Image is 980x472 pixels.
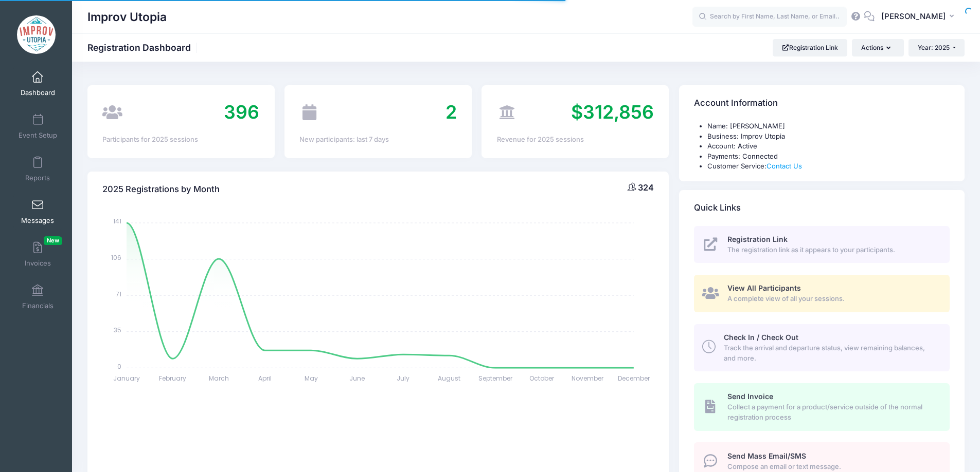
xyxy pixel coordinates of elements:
[694,275,950,312] a: View All Participants A complete view of all your sessions.
[113,374,140,383] tspan: January
[707,141,950,152] li: Account: Active
[773,39,847,56] a: Registration Link
[25,174,50,182] span: Reports
[727,451,806,460] span: Send Mass Email/SMS
[918,44,950,51] span: Year: 2025
[694,383,950,430] a: Send Invoice Collect a payment for a product/service outside of the normal registration process
[707,161,950,172] li: Customer Service:
[497,135,654,145] div: Revenue for 2025 sessions
[116,289,121,298] tspan: 71
[727,402,938,422] span: Collect a payment for a product/service outside of the normal registration process
[707,152,950,162] li: Payments: Connected
[724,343,938,363] span: Track the arrival and departure status, view remaining balances, and more.
[529,374,555,383] tspan: October
[694,324,950,371] a: Check In / Check Out Track the arrival and departure status, view remaining balances, and more.
[572,374,604,383] tspan: November
[478,374,513,383] tspan: September
[224,101,259,123] span: 396
[114,326,121,334] tspan: 35
[13,279,62,315] a: Financials
[727,294,938,304] span: A complete view of all your sessions.
[727,235,788,243] span: Registration Link
[87,5,167,29] h1: Improv Utopia
[694,226,950,263] a: Registration Link The registration link as it appears to your participants.
[727,245,938,255] span: The registration link as it appears to your participants.
[638,182,654,193] span: 324
[707,121,950,131] li: Name: [PERSON_NAME]
[13,66,62,102] a: Dashboard
[111,253,121,262] tspan: 106
[17,15,56,54] img: Improv Utopia
[707,131,950,142] li: Business: Improv Utopia
[87,42,200,53] h1: Registration Dashboard
[349,374,365,383] tspan: June
[727,284,801,292] span: View All Participants
[767,162,802,170] a: Contact Us
[727,392,773,401] span: Send Invoice
[113,217,121,225] tspan: 141
[727,462,938,472] span: Compose an email or text message.
[618,374,650,383] tspan: December
[694,89,778,118] h4: Account Information
[724,333,798,342] span: Check In / Check Out
[159,374,186,383] tspan: February
[908,39,965,56] button: Year: 2025
[299,135,456,145] div: New participants: last 7 days
[21,88,55,97] span: Dashboard
[13,194,62,230] a: Messages
[13,108,62,144] a: Event Setup
[571,101,654,123] span: $312,856
[305,374,318,383] tspan: May
[852,39,903,56] button: Actions
[258,374,272,383] tspan: April
[21,216,54,225] span: Messages
[117,362,121,370] tspan: 0
[446,101,457,123] span: 2
[13,236,62,272] a: InvoicesNew
[438,374,461,383] tspan: August
[694,193,741,222] h4: Quick Links
[13,151,62,187] a: Reports
[22,301,54,310] span: Financials
[44,236,62,245] span: New
[102,175,220,204] h4: 2025 Registrations by Month
[692,7,847,27] input: Search by First Name, Last Name, or Email...
[25,259,51,268] span: Invoices
[102,135,259,145] div: Participants for 2025 sessions
[881,11,946,22] span: [PERSON_NAME]
[397,374,409,383] tspan: July
[19,131,57,140] span: Event Setup
[209,374,229,383] tspan: March
[875,5,965,29] button: [PERSON_NAME]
